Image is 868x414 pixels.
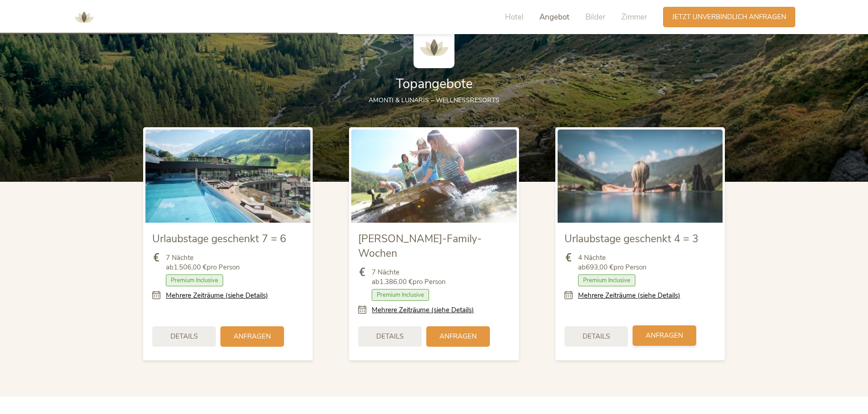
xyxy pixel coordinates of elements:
span: 4 Nächte ab pro Person [578,253,647,272]
img: AMONTI & LUNARIS Wellnessresort [414,27,454,68]
span: Urlaubstage geschenkt 7 = 6 [152,232,286,246]
span: Bilder [585,12,605,22]
span: Jetzt unverbindlich anfragen [672,12,786,22]
span: Premium Inclusive [372,289,429,301]
span: Details [583,332,610,341]
span: Anfragen [439,332,477,341]
b: 693,00 € [586,263,614,272]
a: Mehrere Zeiträume (siehe Details) [578,291,680,300]
img: Urlaubstage geschenkt 7 = 6 [145,130,310,222]
span: Details [170,332,198,341]
span: Hotel [505,12,524,22]
span: Angebot [539,12,569,22]
span: Anfragen [646,331,683,340]
span: Anfragen [234,332,271,341]
a: Mehrere Zeiträume (siehe Details) [372,305,474,315]
a: Mehrere Zeiträume (siehe Details) [166,291,268,300]
img: Urlaubstage geschenkt 4 = 3 [558,130,723,222]
span: 7 Nächte ab pro Person [372,268,446,287]
span: Details [376,332,404,341]
span: [PERSON_NAME]-Family-Wochen [358,232,482,260]
span: Zimmer [621,12,647,22]
b: 1.506,00 € [174,263,207,272]
span: Premium Inclusive [166,274,223,286]
span: Topangebote [396,75,473,93]
span: AMONTI & LUNARIS – Wellnessresorts [369,96,499,105]
img: Sommer-Family-Wochen [351,130,516,222]
span: Urlaubstage geschenkt 4 = 3 [564,232,698,246]
b: 1.386,00 € [379,277,413,286]
span: Premium Inclusive [578,274,635,286]
a: AMONTI & LUNARIS Wellnessresort [70,14,98,20]
span: 7 Nächte ab pro Person [166,253,240,272]
img: AMONTI & LUNARIS Wellnessresort [70,4,98,31]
